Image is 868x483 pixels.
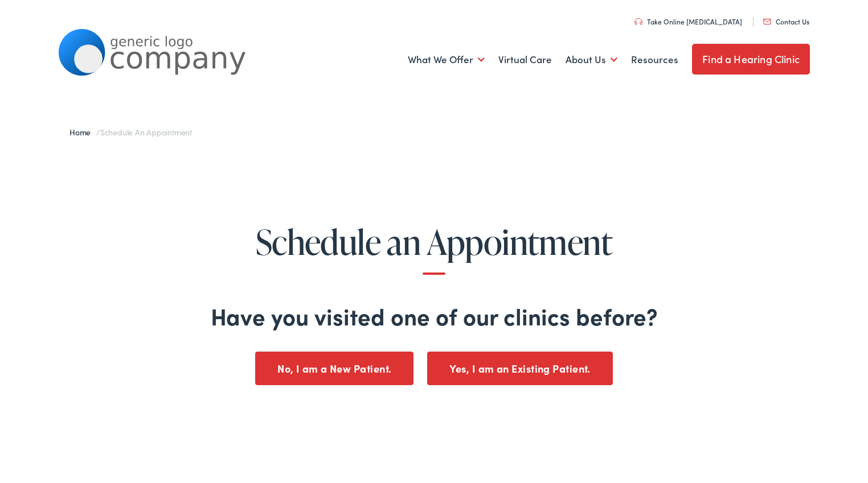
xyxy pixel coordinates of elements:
[763,16,809,26] a: Contact Us
[566,39,617,81] a: About Us
[408,39,485,81] a: What We Offer
[692,44,810,75] a: Find a Hearing Clinic
[634,16,742,26] a: Take Online [MEDICAL_DATA]
[427,352,613,385] button: Yes, I am an Existing Patient.
[634,18,642,25] img: utility icon
[255,352,413,385] button: No, I am a New Patient.
[69,126,96,138] a: Home
[35,302,833,329] h2: Have you visited one of our clinics before?
[69,126,192,138] span: /
[631,39,678,81] a: Resources
[35,223,833,275] h1: Schedule an Appointment
[498,39,552,81] a: Virtual Care
[763,19,771,24] img: utility icon
[100,126,192,138] span: Schedule an Appointment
